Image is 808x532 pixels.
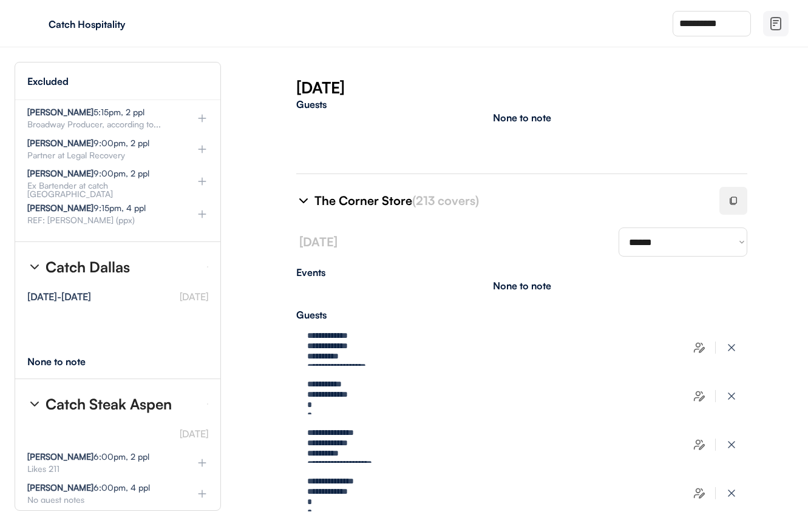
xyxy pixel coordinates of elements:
[27,169,149,178] div: 9:00pm, 2 ppl
[46,397,172,411] div: Catch Steak Aspen
[27,181,177,198] div: Ex Bartender at catch [GEOGRAPHIC_DATA]
[725,487,738,499] img: x-close%20%283%29.svg
[27,203,93,213] strong: [PERSON_NAME]
[27,482,93,493] strong: [PERSON_NAME]
[769,16,783,31] img: file-02.svg
[27,357,108,366] div: None to note
[296,310,747,320] div: Guests
[24,14,44,33] img: yH5BAEAAAAALAAAAAABAAEAAAIBRAA7
[693,487,705,499] img: users-edit.svg
[27,107,93,117] strong: [PERSON_NAME]
[27,76,69,86] div: Excluded
[196,112,208,124] img: plus%20%281%29.svg
[27,260,42,274] img: chevron-right%20%281%29.svg
[46,260,130,274] div: Catch Dallas
[180,428,208,440] font: [DATE]
[493,113,551,123] div: None to note
[412,193,479,208] font: (213 covers)
[693,390,705,402] img: users-edit.svg
[27,496,177,504] div: No guest notes
[27,120,177,129] div: Broadway Producer, according to...
[196,143,208,155] img: plus%20%281%29.svg
[27,168,93,178] strong: [PERSON_NAME]
[27,138,93,148] strong: [PERSON_NAME]
[27,292,91,301] div: [DATE]-[DATE]
[27,483,150,492] div: 6:00pm, 4 ppl
[296,194,311,208] img: chevron-right%20%281%29.svg
[27,465,177,473] div: Likes 211
[27,453,149,461] div: 6:00pm, 2 ppl
[27,397,42,411] img: chevron-right%20%281%29.svg
[296,268,747,277] div: Events
[196,208,208,220] img: plus%20%281%29.svg
[296,99,747,109] div: Guests
[196,175,208,187] img: plus%20%281%29.svg
[693,342,705,354] img: users-edit.svg
[27,204,146,212] div: 9:15pm, 4 ppl
[725,390,738,402] img: x-close%20%283%29.svg
[196,457,208,469] img: plus%20%281%29.svg
[27,108,144,116] div: 5:15pm, 2 ppl
[314,192,705,209] div: The Corner Store
[180,291,208,303] font: [DATE]
[27,451,93,462] strong: [PERSON_NAME]
[49,19,202,29] div: Catch Hospitality
[725,439,738,451] img: x-close%20%283%29.svg
[27,139,149,147] div: 9:00pm, 2 ppl
[27,216,177,224] div: REF: [PERSON_NAME] (ppx)
[493,281,551,291] div: None to note
[693,439,705,451] img: users-edit.svg
[196,488,208,500] img: plus%20%281%29.svg
[27,151,177,160] div: Partner at Legal Recovery
[299,234,338,249] font: [DATE]
[296,76,808,98] div: [DATE]
[725,342,738,354] img: x-close%20%283%29.svg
